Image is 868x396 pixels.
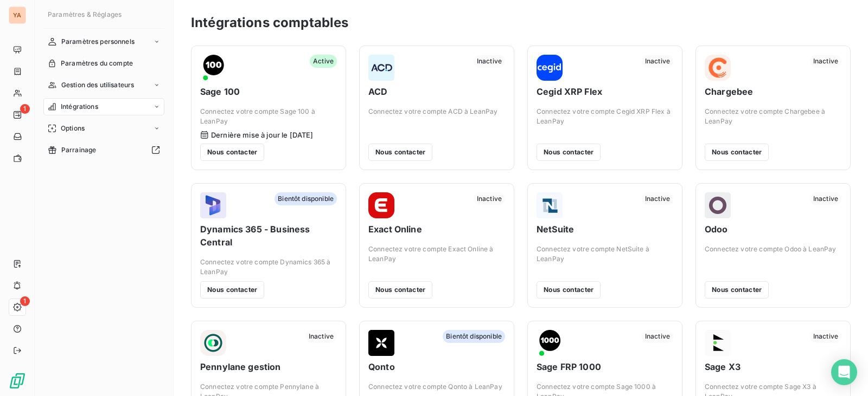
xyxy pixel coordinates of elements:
[474,55,505,68] span: Inactive
[200,107,337,126] span: Connectez votre compte Sage 100 à LeanPay
[275,192,337,205] span: Bientôt disponible
[705,223,841,236] span: Odoo
[537,223,673,236] span: NetSuite
[642,330,673,343] span: Inactive
[537,244,673,264] span: Connectez votre compte NetSuite à LeanPay
[705,360,841,373] span: Sage X3
[537,330,563,356] img: Sage FRP 1000 logo
[200,85,337,98] span: Sage 100
[368,244,505,264] span: Connectez votre compte Exact Online à LeanPay
[368,382,505,392] span: Connectez votre compte Qonto à LeanPay
[368,281,432,298] button: Nous contacter
[810,330,841,343] span: Inactive
[537,55,563,81] img: Cegid XRP Flex logo
[705,107,841,126] span: Connectez votre compte Chargebee à LeanPay
[537,281,601,298] button: Nous contacter
[368,55,394,81] img: ACD logo
[705,330,731,356] img: Sage X3 logo
[368,223,505,236] span: Exact Online
[200,257,337,277] span: Connectez votre compte Dynamics 365 à LeanPay
[200,55,226,81] img: Sage 100 logo
[61,59,133,68] span: Paramètres du compte
[368,85,505,98] span: ACD
[368,330,394,356] img: Qonto logo
[537,107,673,126] span: Connectez votre compte Cegid XRP Flex à LeanPay
[537,360,673,373] span: Sage FRP 1000
[537,144,601,161] button: Nous contacter
[305,330,337,343] span: Inactive
[537,192,563,218] img: NetSuite logo
[191,13,348,33] h3: Intégrations comptables
[537,85,673,98] span: Cegid XRP Flex
[810,55,841,68] span: Inactive
[368,107,505,116] span: Connectez votre compte ACD à LeanPay
[443,330,505,343] span: Bientôt disponible
[20,104,30,114] span: 1
[642,192,673,205] span: Inactive
[705,85,841,98] span: Chargebee
[61,124,85,133] span: Options
[705,244,841,254] span: Connectez votre compte Odoo à LeanPay
[705,55,731,81] img: Chargebee logo
[48,10,122,18] span: Paramètres & Réglages
[642,55,673,68] span: Inactive
[200,192,226,218] img: Dynamics 365 - Business Central logo
[368,192,394,218] img: Exact Online logo
[200,223,337,249] span: Dynamics 365 - Business Central
[61,80,135,90] span: Gestion des utilisateurs
[705,144,769,161] button: Nous contacter
[200,144,264,161] button: Nous contacter
[705,281,769,298] button: Nous contacter
[368,144,432,161] button: Nous contacter
[61,102,98,112] span: Intégrations
[9,7,26,24] div: YA
[200,281,264,298] button: Nous contacter
[211,131,314,139] span: Dernière mise à jour le [DATE]
[810,192,841,205] span: Inactive
[61,37,135,47] span: Paramètres personnels
[705,192,731,218] img: Odoo logo
[20,296,30,306] span: 1
[474,192,505,205] span: Inactive
[831,359,857,385] div: Open Intercom Messenger
[368,360,505,373] span: Qonto
[43,55,164,72] a: Paramètres du compte
[61,145,97,155] span: Parrainage
[43,141,164,159] a: Parrainage
[310,55,337,68] span: Active
[9,372,26,389] img: Logo LeanPay
[200,330,226,356] img: Pennylane gestion logo
[200,360,337,373] span: Pennylane gestion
